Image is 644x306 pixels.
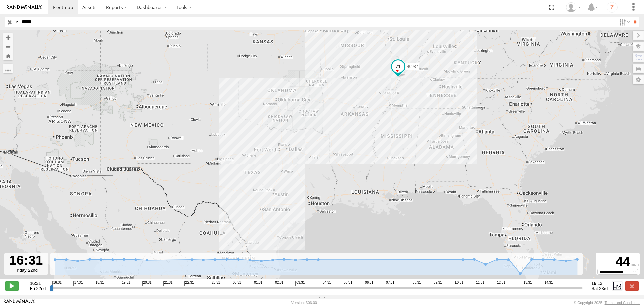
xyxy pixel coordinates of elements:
[454,281,463,286] span: 10:31
[433,281,442,286] span: 09:31
[3,64,13,73] label: Measure
[4,299,35,306] a: Visit our Website
[343,281,352,286] span: 05:31
[591,286,608,291] span: Sat 23rd Aug 2025
[407,64,418,69] span: 40987
[574,301,640,305] div: © Copyright 2025 -
[364,281,373,286] span: 06:31
[544,281,553,286] span: 14:31
[30,286,46,291] span: Fri 22nd Aug 2025
[5,281,19,290] label: Play/Stop
[633,75,644,84] label: Map Settings
[291,301,317,305] div: Version: 306.00
[607,2,618,13] i: ?
[605,301,640,305] a: Terms and Conditions
[625,281,639,290] label: Close
[563,2,583,12] div: Caseta Laredo TX
[295,281,305,286] span: 03:31
[211,281,220,286] span: 23:31
[523,281,532,286] span: 13:31
[30,281,46,286] strong: 16:31
[7,5,42,10] img: rand-logo.svg
[322,281,331,286] span: 04:31
[591,281,608,286] strong: 16:13
[95,281,104,286] span: 18:31
[121,281,130,286] span: 19:31
[184,281,194,286] span: 22:31
[412,281,421,286] span: 08:31
[3,51,13,60] button: Zoom Home
[52,281,62,286] span: 16:31
[616,17,631,27] label: Search Filter Options
[142,281,152,286] span: 20:31
[597,254,639,269] div: 44
[3,33,13,42] button: Zoom in
[73,281,83,286] span: 17:31
[232,281,241,286] span: 00:31
[475,281,484,286] span: 11:31
[163,281,173,286] span: 21:31
[253,281,262,286] span: 01:31
[14,17,19,27] label: Search Query
[274,281,283,286] span: 02:31
[496,281,505,286] span: 12:31
[385,281,394,286] span: 07:31
[3,42,13,51] button: Zoom out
